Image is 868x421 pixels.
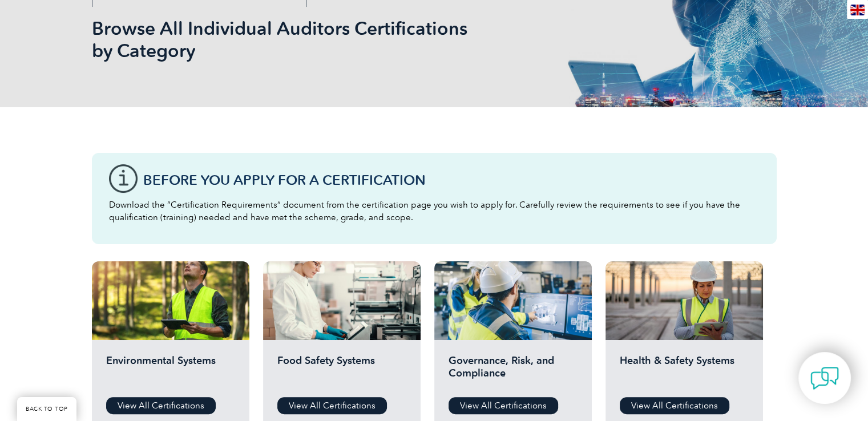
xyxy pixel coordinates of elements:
a: View All Certifications [277,397,387,414]
h2: Environmental Systems [106,354,235,388]
h2: Governance, Risk, and Compliance [449,354,578,388]
a: BACK TO TOP [17,397,76,421]
h2: Health & Safety Systems [620,354,749,388]
a: View All Certifications [106,397,216,414]
img: contact-chat.png [810,364,839,392]
h2: Food Safety Systems [277,354,406,388]
a: View All Certifications [449,397,558,414]
img: en [850,5,865,15]
p: Download the “Certification Requirements” document from the certification page you wish to apply ... [109,199,760,224]
h1: Browse All Individual Auditors Certifications by Category [92,17,530,62]
h3: Before You Apply For a Certification [143,173,760,187]
a: View All Certifications [620,397,729,414]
